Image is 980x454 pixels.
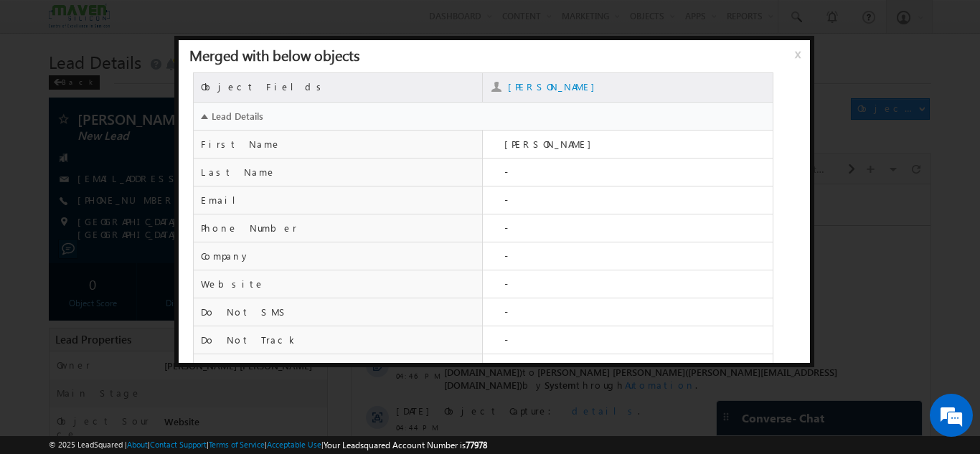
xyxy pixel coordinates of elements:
[201,166,276,178] span: Last Name
[193,194,225,207] span: System
[201,278,265,290] span: Website
[14,11,64,32] span: Activity Type
[324,440,487,450] span: Your Leadsquared Account Number is
[93,169,486,207] span: Object Owner changed from to by through .
[75,16,116,29] div: 77 Selected
[150,440,207,449] a: Contact Support
[504,361,521,374] span: No
[44,237,88,250] span: 04:44 PM
[466,440,487,450] span: 77978
[93,82,516,95] span: Merged with 1 Object by .
[201,306,289,318] span: Do Not SMS
[212,110,263,122] span: Lead Details
[93,126,209,138] span: Object Capture:
[93,220,209,232] span: Object Capture:
[72,11,179,33] div: Sales Activity,Program,Email Bounced,Email Link Clicked,Email Marked Spam & 72 more..
[504,334,508,346] span: -
[201,334,298,346] span: Do Not Track
[44,220,77,233] span: [DATE]
[504,250,508,262] span: -
[93,220,516,233] div: .
[504,222,508,234] span: -
[44,169,77,181] span: [DATE]
[44,99,88,112] span: 04:46 PM
[44,82,77,95] span: [DATE]
[504,138,598,150] span: [PERSON_NAME]
[14,56,61,69] div: Today
[201,222,297,234] span: Phone Number
[795,47,806,72] span: x
[267,440,321,449] a: Acceptable Use
[201,138,281,150] span: First Name
[247,16,275,29] div: All Time
[44,142,88,155] span: 04:46 PM
[93,126,516,138] div: .
[201,80,326,93] span: Object Fields
[319,82,350,95] span: System
[93,169,423,194] span: System([EMAIL_ADDRESS][DOMAIN_NAME])
[508,80,602,93] span: [PERSON_NAME]
[216,11,235,32] span: Time
[201,250,250,262] span: Company
[201,194,247,206] span: Email
[127,440,148,449] a: About
[504,306,508,318] span: -
[93,181,486,207] span: [PERSON_NAME] [PERSON_NAME]([PERSON_NAME][EMAIL_ADDRESS][DOMAIN_NAME])
[49,438,487,452] span: © 2025 LeadSquared | | | | |
[273,194,344,207] span: Automation
[44,126,77,138] span: [DATE]
[504,278,508,290] span: -
[504,166,508,178] span: -
[44,185,88,198] span: 04:46 PM
[352,82,413,95] a: Details
[209,440,265,449] a: Terms of Service
[201,361,307,374] span: Do Not Email
[504,194,508,206] span: -
[220,126,286,138] span: details
[189,48,359,61] div: Merged with below objects
[220,220,286,232] span: details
